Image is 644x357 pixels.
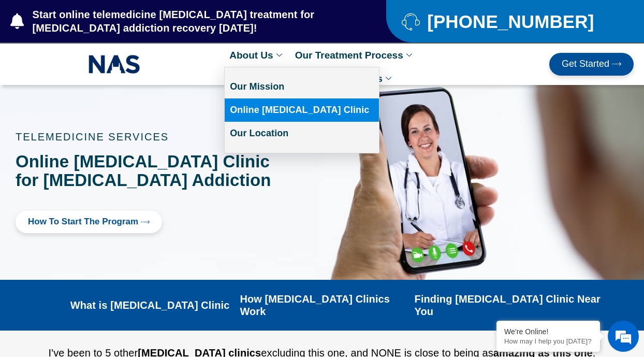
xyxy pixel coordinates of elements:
[30,8,345,35] span: Start online telemedicine [MEDICAL_DATA] treatment for [MEDICAL_DATA] addiction recovery [DATE]!
[16,152,293,190] h1: Online [MEDICAL_DATA] Clinic for [MEDICAL_DATA] Addiction
[16,132,293,142] p: TELEMEDICINE SERVICES
[415,293,604,318] a: Finding [MEDICAL_DATA] Clinic Near You
[562,59,609,69] span: Get Started
[28,217,138,227] span: How to Start the program
[225,122,379,145] a: Our Location
[504,327,592,336] div: We're Online!
[224,44,289,67] a: About Us
[402,12,618,31] a: [PHONE_NUMBER]
[225,98,379,122] a: Online [MEDICAL_DATA] Clinic
[225,75,379,98] a: Our Mission
[16,211,162,233] a: How to Start the program
[504,337,592,345] p: How may I help you today?
[89,52,140,76] img: NAS_email_signature-removebg-preview.png
[240,293,404,318] a: How [MEDICAL_DATA] Clinics Work
[70,299,230,311] a: What is [MEDICAL_DATA] Clinic
[425,15,594,28] span: [PHONE_NUMBER]
[549,53,634,76] a: Get Started
[290,44,420,67] a: Our Treatment Process
[10,8,345,35] a: Start online telemedicine [MEDICAL_DATA] treatment for [MEDICAL_DATA] addiction recovery [DATE]!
